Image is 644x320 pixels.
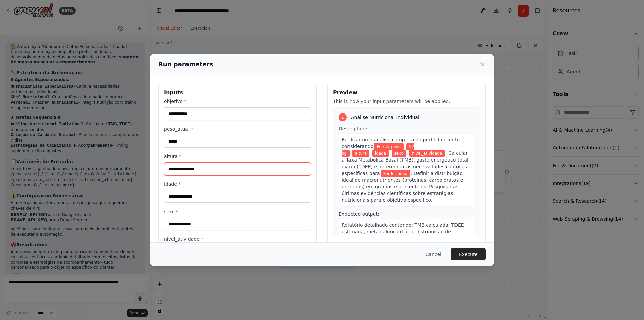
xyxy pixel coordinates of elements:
span: , [389,150,391,156]
h3: Inputs [164,89,311,97]
button: Cancel [420,248,447,260]
span: Variable: nivel_atividade [409,150,445,157]
span: Variable: sexo [392,150,407,157]
span: . Definir a distribuição ideal de macronutrientes (proteínas, carboidratos e gorduras) em gramas ... [342,171,463,203]
span: , [350,150,352,156]
span: Análise Nutricional Individual [351,114,419,121]
span: Realizar uma análise completa do perfil do cliente considerando [342,137,460,149]
span: , [404,144,406,149]
label: sexo [164,208,311,215]
div: 1 [339,113,347,121]
button: Execute [451,248,486,260]
label: nivel_atividade [164,236,311,242]
label: altura [164,153,311,160]
span: Expected output: [339,211,379,217]
span: , [407,150,408,156]
span: Relatório detalhado contendo: TMB calculada, TDEE estimada, meta calórica diária, distribuição de... [342,222,464,268]
span: Variable: objetivo [374,143,403,150]
span: , [370,150,371,156]
span: Variable: objetivo [381,170,410,177]
label: peso_atual [164,126,311,132]
span: Description: [339,126,367,131]
h2: Run parameters [158,60,213,69]
span: Variable: idade [372,150,389,157]
h3: Preview [333,89,480,97]
p: This is how your input parameters will be applied: [333,98,480,105]
span: Variable: peso_atual [342,143,414,157]
label: objetivo [164,98,311,105]
label: idade [164,181,311,187]
span: Variable: altura [352,150,369,157]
